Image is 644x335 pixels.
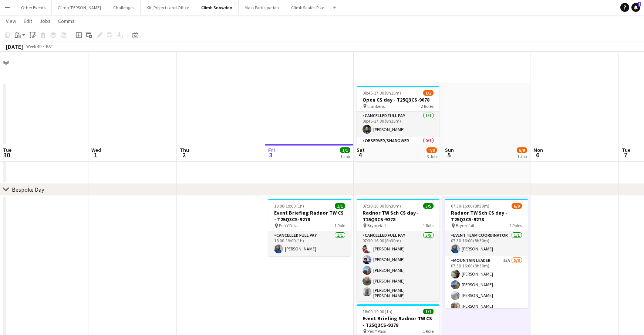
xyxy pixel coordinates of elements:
span: 2 Roles [421,103,434,109]
div: [DATE] [6,43,23,50]
span: Wed [91,147,101,153]
span: 5/5 [423,203,434,209]
app-job-card: 07:30-16:00 (8h30m)6/9Radnor TW Sch CS day - T25Q3CS-9278 Brynrefail2 RolesEvent Team Coordinator... [445,199,528,308]
span: Brynrefail [456,223,474,228]
div: Bespoke Day [12,186,44,193]
span: 3 [267,151,275,159]
h3: Event Briefing Radnor TW CS - T25Q3CS-9278 [357,315,439,328]
a: Comms [55,16,78,26]
app-card-role: Observer/Shadower0/108:45-17:00 (8h15m) [357,137,439,162]
span: 18:00-19:00 (1h) [363,309,392,314]
button: Climb [PERSON_NAME] [52,0,107,15]
span: 1/1 [423,309,434,314]
div: 1 Job [517,154,527,159]
app-card-role: Cancelled full pay5/507:30-16:00 (8h30m)[PERSON_NAME][PERSON_NAME][PERSON_NAME][PERSON_NAME][PERS... [357,231,439,301]
span: View [6,18,16,24]
span: 07:30-16:00 (8h30m) [451,203,489,209]
a: 1 [631,3,640,12]
span: Jobs [40,18,51,24]
span: Week 40 [24,44,43,49]
span: Sat [357,147,365,153]
app-card-role: Cancelled full pay1/108:45-17:00 (8h15m)[PERSON_NAME] [357,112,439,137]
span: Fri [268,147,275,153]
button: Other Events [15,0,52,15]
app-job-card: 07:30-16:00 (8h30m)5/5Radnor TW Sch CS day - T25Q3CS-9278 Brynrefail1 RoleCancelled full pay5/507... [357,199,439,301]
span: Tue [622,147,630,153]
span: 7 [621,151,630,159]
span: 6 [532,151,543,159]
span: 1/2 [423,90,434,96]
span: 1 Role [423,223,434,228]
span: Pen Y Pass [367,328,386,334]
button: Climb Scafell Pike [285,0,330,15]
span: 1 [638,2,641,7]
h3: Radnor TW Sch CS day - T25Q3CS-9278 [357,209,439,223]
span: 1 Role [334,223,345,228]
div: 1 Job [340,154,350,159]
div: BST [46,44,53,49]
button: Kit, Projects and Office [141,0,195,15]
app-job-card: 08:45-17:00 (8h15m)1/2Open CS day - T25Q3CS-9078 Llanberis2 RolesCancelled full pay1/108:45-17:00... [357,86,439,162]
span: Brynrefail [367,223,386,228]
app-card-role: Event Team Coordinator1/107:30-16:00 (8h30m)[PERSON_NAME] [445,231,528,256]
span: Thu [180,147,189,153]
span: Mon [533,147,543,153]
h3: Event Briefing Radnor TW CS - T25Q3CS-9278 [268,209,351,223]
a: Edit [21,16,35,26]
span: 4 [355,151,365,159]
span: 7/8 [426,147,437,153]
button: Mass Participation [239,0,285,15]
span: 6/9 [517,147,527,153]
h3: Open CS day - T25Q3CS-9078 [357,96,439,103]
span: 08:45-17:00 (8h15m) [363,90,401,96]
span: 5 [444,151,454,159]
span: Edit [24,18,32,24]
span: 1/1 [340,147,350,153]
span: 07:30-16:00 (8h30m) [363,203,401,209]
span: 18:00-19:00 (1h) [274,203,304,209]
span: Tue [3,147,11,153]
a: View [3,16,19,26]
span: 2 [179,151,189,159]
span: 1/1 [335,203,345,209]
app-card-role: Cancelled full pay1/118:00-19:00 (1h)[PERSON_NAME] [268,231,351,256]
app-job-card: 18:00-19:00 (1h)1/1Event Briefing Radnor TW CS - T25Q3CS-9278 Pen Y Pass1 RoleCancelled full pay1... [268,199,351,256]
span: Sun [445,147,454,153]
span: Comms [58,18,75,24]
span: 30 [2,151,11,159]
span: 6/9 [512,203,522,209]
span: 1 [90,151,101,159]
button: Challenges [107,0,141,15]
button: Climb Snowdon [195,0,239,15]
div: 3 Jobs [427,154,438,159]
h3: Radnor TW Sch CS day - T25Q3CS-9278 [445,209,528,223]
a: Jobs [37,16,54,26]
span: 1 Role [423,328,434,334]
span: Llanberis [367,103,385,109]
span: 2 Roles [509,223,522,228]
span: Pen Y Pass [279,223,297,228]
